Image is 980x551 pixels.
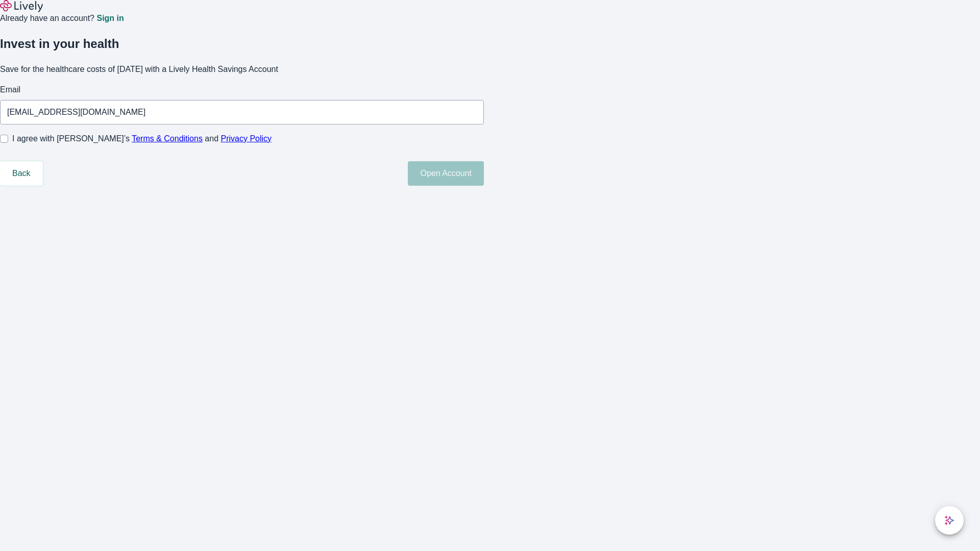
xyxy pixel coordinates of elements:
svg: Lively AI Assistant [944,515,954,525]
button: chat [935,506,964,535]
a: Terms & Conditions [132,134,203,143]
a: Sign in [96,14,124,22]
span: I agree with [PERSON_NAME]’s and [12,133,272,145]
a: Privacy Policy [221,134,272,143]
